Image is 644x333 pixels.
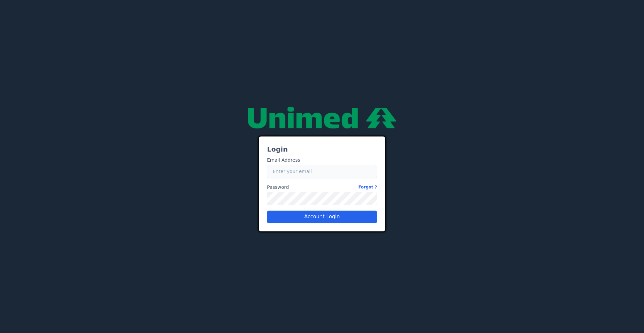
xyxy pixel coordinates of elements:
[267,165,377,178] input: Enter your email
[358,184,377,191] a: Forgot ?
[248,107,396,128] img: null
[267,157,300,164] label: Email Address
[267,145,377,154] h3: Login
[267,211,377,223] button: Account Login
[267,184,377,191] label: Password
